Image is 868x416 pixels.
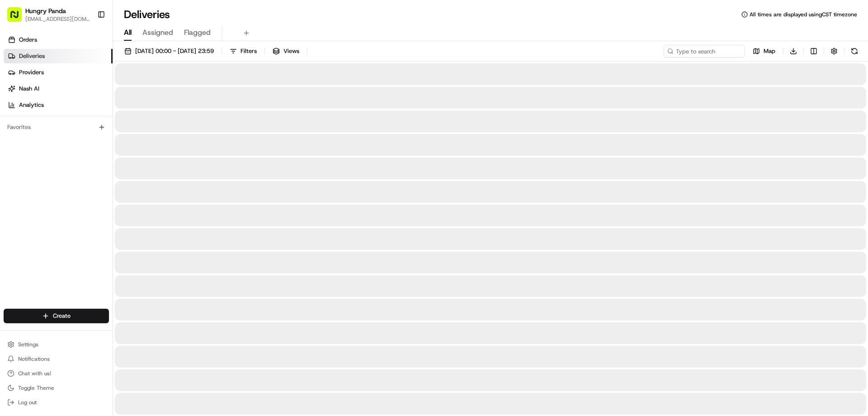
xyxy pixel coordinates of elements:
[4,120,109,134] div: Favorites
[749,45,779,57] button: Map
[124,27,132,38] span: All
[750,11,857,18] span: All times are displayed using CST timezone
[4,98,113,112] a: Analytics
[4,65,113,80] a: Providers
[135,47,214,55] span: [DATE] 00:00 - [DATE] 23:59
[4,81,113,96] a: Nash AI
[269,45,303,57] button: Views
[18,384,54,392] span: Toggle Theme
[4,309,109,323] button: Create
[19,36,37,44] span: Orders
[283,47,299,55] span: Views
[664,45,745,57] input: Type to search
[25,6,66,15] button: Hungry Panda
[19,52,45,60] span: Deliveries
[18,341,38,348] span: Settings
[18,370,51,377] span: Chat with us!
[19,85,39,93] span: Nash AI
[764,47,775,55] span: Map
[53,312,71,320] span: Create
[4,33,113,47] a: Orders
[142,27,173,38] span: Assigned
[4,49,113,63] a: Deliveries
[124,7,170,22] h1: Deliveries
[241,47,257,55] span: Filters
[4,396,109,409] button: Log out
[19,101,44,109] span: Analytics
[4,353,109,365] button: Notifications
[120,45,218,57] button: [DATE] 00:00 - [DATE] 23:59
[848,45,861,57] button: Refresh
[184,27,211,38] span: Flagged
[4,338,109,351] button: Settings
[19,68,44,77] span: Providers
[226,45,261,57] button: Filters
[4,382,109,394] button: Toggle Theme
[4,367,109,380] button: Chat with us!
[18,355,50,363] span: Notifications
[25,15,90,23] button: [EMAIL_ADDRESS][DOMAIN_NAME]
[4,4,94,25] button: Hungry Panda[EMAIL_ADDRESS][DOMAIN_NAME]
[18,399,37,406] span: Log out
